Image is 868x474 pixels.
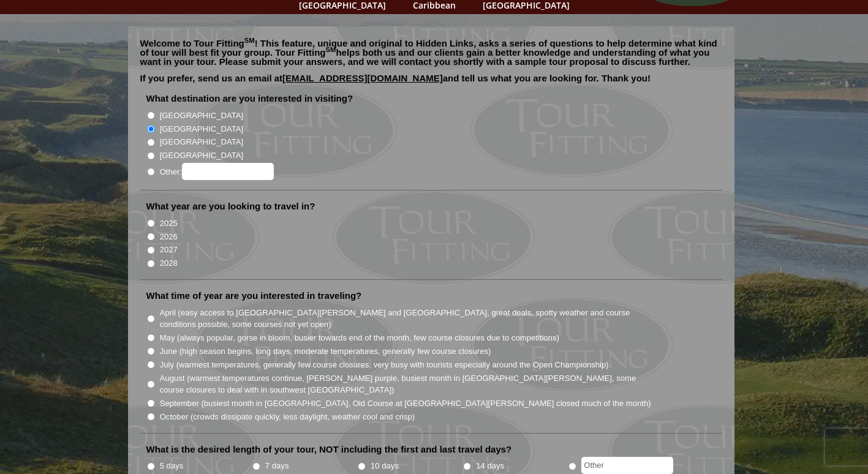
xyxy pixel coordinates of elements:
a: [EMAIL_ADDRESS][DOMAIN_NAME] [282,73,443,83]
p: Welcome to Tour Fitting ! This feature, unique and original to Hidden Links, asks a series of que... [140,39,722,66]
input: Other: [182,163,274,180]
label: What year are you looking to travel in? [146,200,315,213]
label: 10 days [371,460,399,472]
label: 2025 [160,217,178,230]
label: June (high season begins, long days, moderate temperatures, generally few course closures) [160,345,491,358]
label: 2027 [160,244,178,256]
p: If you prefer, send us an email at and tell us what you are looking for. Thank you! [140,73,722,92]
label: April (easy access to [GEOGRAPHIC_DATA][PERSON_NAME] and [GEOGRAPHIC_DATA], great deals, spotty w... [160,307,652,331]
label: What is the desired length of your tour, NOT including the first and last travel days? [146,443,512,456]
label: What destination are you interested in visiting? [146,92,353,105]
label: [GEOGRAPHIC_DATA] [160,136,243,148]
sup: SM [326,46,336,53]
label: 2026 [160,231,178,243]
sup: SM [244,37,255,44]
label: 14 days [476,460,504,472]
label: 5 days [160,460,184,472]
label: May (always popular, gorse in bloom, busier towards end of the month, few course closures due to ... [160,332,559,344]
label: October (crowds dissipate quickly, less daylight, weather cool and crisp) [160,411,415,423]
label: [GEOGRAPHIC_DATA] [160,123,243,135]
label: July (warmest temperatures, generally few course closures, very busy with tourists especially aro... [160,359,609,371]
label: 7 days [265,460,289,472]
label: August (warmest temperatures continue, [PERSON_NAME] purple, busiest month in [GEOGRAPHIC_DATA][P... [160,372,652,396]
label: Other: [160,163,274,180]
label: What time of year are you interested in traveling? [146,290,362,302]
input: Other [581,457,673,474]
label: [GEOGRAPHIC_DATA] [160,149,243,162]
label: 2028 [160,257,178,269]
label: [GEOGRAPHIC_DATA] [160,110,243,122]
label: September (busiest month in [GEOGRAPHIC_DATA], Old Course at [GEOGRAPHIC_DATA][PERSON_NAME] close... [160,397,651,410]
